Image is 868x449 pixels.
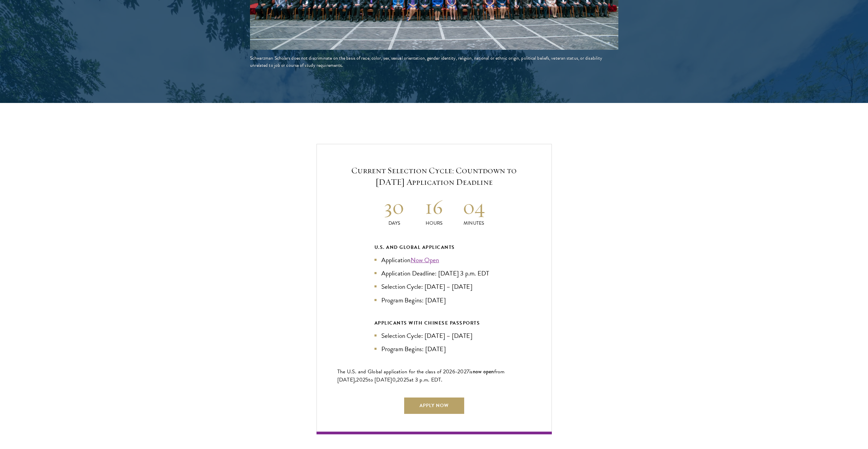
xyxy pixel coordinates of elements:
[454,194,494,220] h2: 04
[374,268,494,278] li: Application Deadline: [DATE] 3 p.m. EDT
[414,194,454,220] h2: 16
[404,398,464,414] a: Apply Now
[250,55,618,69] div: Schwarzman Scholars does not discriminate on the basis of race, color, sex, sexual orientation, g...
[455,368,467,376] span: -202
[469,368,473,376] span: is
[374,220,414,227] p: Days
[374,255,494,265] li: Application
[374,319,494,327] div: APPLICANTS WITH CHINESE PASSPORTS
[397,376,406,384] span: 202
[409,376,443,384] span: at 3 p.m. EDT.
[337,165,531,188] h5: Current Selection Cycle: Countdown to [DATE] Application Deadline
[396,376,397,384] span: ,
[454,220,494,227] p: Minutes
[368,376,392,384] span: to [DATE]
[406,376,409,384] span: 5
[374,282,494,291] li: Selection Cycle: [DATE] – [DATE]
[374,243,494,252] div: U.S. and Global Applicants
[337,368,452,376] span: The U.S. and Global application for the class of 202
[452,368,455,376] span: 6
[473,368,494,375] span: now open
[374,194,414,220] h2: 30
[411,255,439,265] a: Now Open
[374,295,494,305] li: Program Begins: [DATE]
[467,368,469,376] span: 7
[392,376,396,384] span: 0
[414,220,454,227] p: Hours
[337,368,505,384] span: from [DATE],
[356,376,365,384] span: 202
[374,331,494,341] li: Selection Cycle: [DATE] – [DATE]
[365,376,368,384] span: 5
[374,344,494,354] li: Program Begins: [DATE]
